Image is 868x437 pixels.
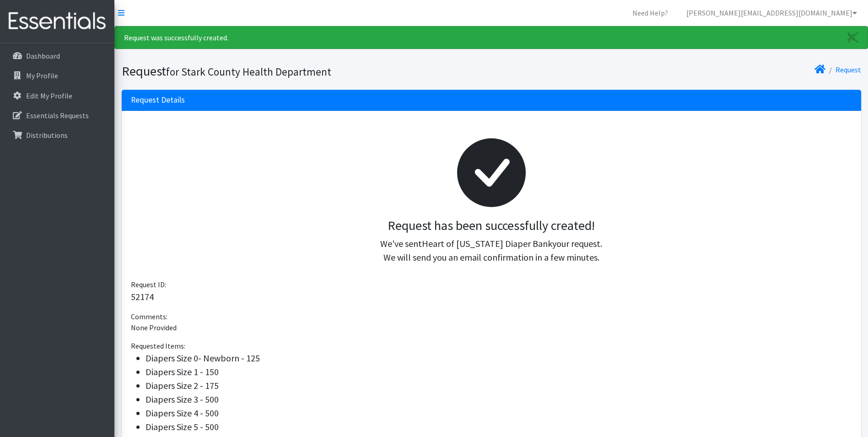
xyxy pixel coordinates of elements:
[131,280,166,289] span: Request ID:
[838,27,868,49] a: Close
[4,106,111,125] a: Essentials Requests
[4,47,111,65] a: Dashboard
[625,4,675,22] a: Need Help?
[26,71,58,80] p: My Profile
[146,406,852,420] li: Diapers Size 4 - 500
[131,95,185,105] h3: Request Details
[131,341,185,350] span: Requested Items:
[131,323,177,332] span: None Provided
[422,238,552,249] span: Heart of [US_STATE] Diaper Bank
[166,65,331,78] small: for Stark County Health Department
[131,290,852,304] p: 52174
[4,126,111,144] a: Distributions
[4,66,111,85] a: My Profile
[26,91,72,100] p: Edit My Profile
[4,87,111,105] a: Edit My Profile
[131,312,167,321] span: Comments:
[836,65,861,74] a: Request
[138,218,845,234] h3: Request has been successfully created!
[146,420,852,434] li: Diapers Size 5 - 500
[4,6,111,37] img: HumanEssentials
[146,351,852,365] li: Diapers Size 0- Newborn - 125
[26,131,68,140] p: Distributions
[679,4,864,22] a: [PERSON_NAME][EMAIL_ADDRESS][DOMAIN_NAME]
[146,365,852,379] li: Diapers Size 1 - 150
[122,63,488,79] h1: Request
[114,26,868,49] div: Request was successfully created.
[26,111,89,120] p: Essentials Requests
[138,237,845,264] p: We've sent your request. We will send you an email confirmation in a few minutes.
[26,51,60,60] p: Dashboard
[146,379,852,393] li: Diapers Size 2 - 175
[146,393,852,406] li: Diapers Size 3 - 500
